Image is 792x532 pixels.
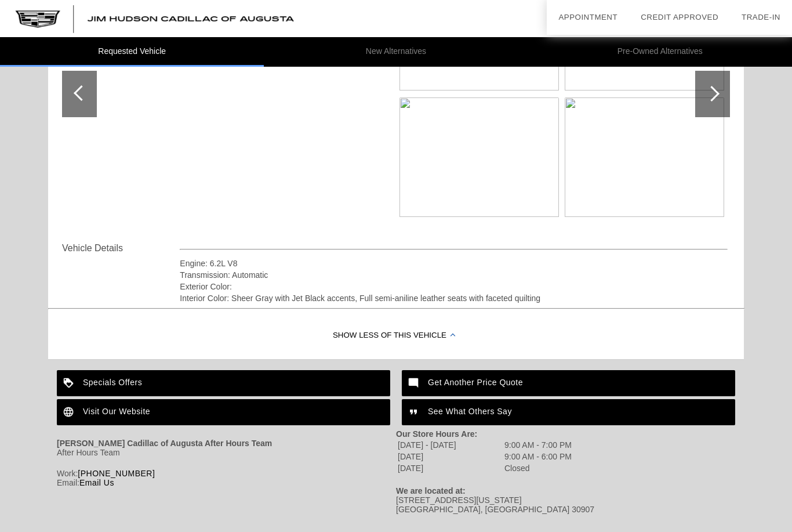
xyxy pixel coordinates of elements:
[504,463,572,473] td: Closed
[565,97,724,217] img: image.gen
[558,13,617,21] a: Appointment
[504,451,572,462] td: 9:00 AM - 6:00 PM
[180,269,728,281] div: Transmission: Automatic
[57,439,272,448] strong: [PERSON_NAME] Cadillac of Augusta After Hours Team
[78,469,155,478] a: [PHONE_NUMBER]
[504,440,572,450] td: 9:00 AM - 7:00 PM
[402,370,428,396] img: ic_mode_comment_white_24dp_2x.png
[402,370,735,396] a: Get Another Price Quote
[641,13,718,21] a: Credit Approved
[57,370,83,396] img: ic_loyalty_white_24dp_2x.png
[48,313,744,359] div: Show Less of this Vehicle
[264,37,528,67] li: New Alternatives
[57,478,396,487] div: Email:
[180,258,728,269] div: Engine: 6.2L V8
[399,97,559,217] img: image.gen
[397,463,503,473] td: [DATE]
[396,429,477,439] strong: Our Store Hours Are:
[402,399,735,425] a: See What Others Say
[180,292,728,304] div: Interior Color: Sheer Gray with Jet Black accents, Full semi-aniline leather seats with faceted q...
[57,370,390,396] a: Specials Offers
[57,399,390,425] a: Visit Our Website
[402,399,428,425] img: ic_format_quote_white_24dp_2x.png
[62,241,180,255] div: Vehicle Details
[396,486,466,495] strong: We are located at:
[528,37,792,67] li: Pre-Owned Alternatives
[57,448,396,457] div: After Hours Team
[57,399,83,425] img: ic_language_white_24dp_2x.png
[742,13,780,21] a: Trade-In
[397,440,503,450] td: [DATE] - [DATE]
[180,281,728,292] div: Exterior Color:
[397,451,503,462] td: [DATE]
[396,495,735,514] div: [STREET_ADDRESS][US_STATE] [GEOGRAPHIC_DATA], [GEOGRAPHIC_DATA] 30907
[57,469,396,478] div: Work:
[79,478,114,487] a: Email Us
